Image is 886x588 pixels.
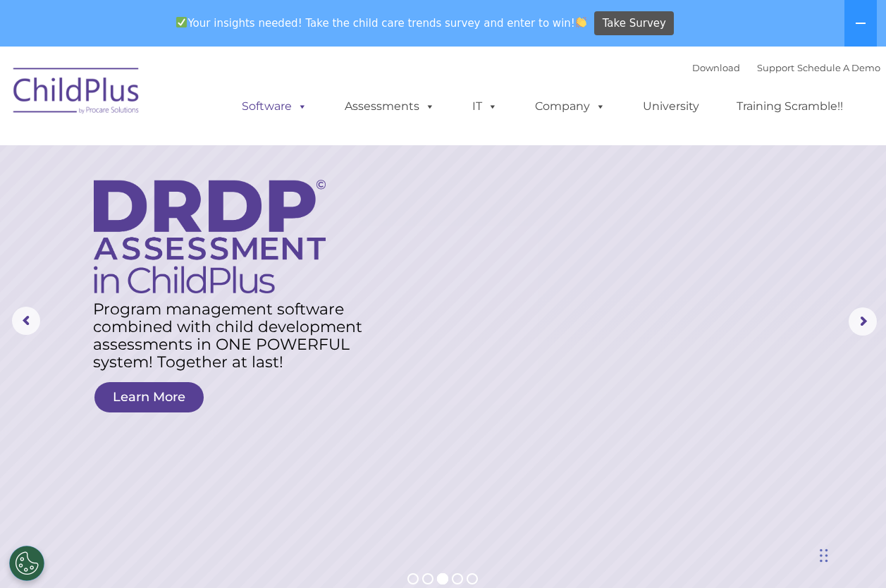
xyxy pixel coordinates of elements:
a: Training Scramble!! [722,92,857,121]
span: Last name [196,93,239,104]
img: ChildPlus by Procare Solutions [6,58,147,128]
a: Take Survey [594,11,674,36]
iframe: Chat Widget [656,436,886,588]
a: Software [228,92,321,121]
a: Assessments [331,92,449,121]
img: ✅ [176,17,187,27]
span: Take Survey [603,11,666,36]
span: Your insights needed! Take the child care trends survey and enter to win! [171,9,593,37]
a: IT [458,92,512,121]
a: University [629,92,713,121]
a: Schedule A Demo [797,62,880,73]
span: Phone number [196,151,256,161]
rs-layer: Program management software combined with child development assessments in ONE POWERFUL system! T... [93,300,376,371]
img: 👏 [576,17,586,27]
font: | [692,62,880,73]
a: Company [521,92,620,121]
a: Support [757,62,794,73]
img: DRDP Assessment in ChildPlus [94,180,326,293]
button: Cookies Settings [9,546,44,581]
a: Download [692,62,740,73]
a: Learn More [94,382,204,412]
div: Drag [820,534,828,577]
